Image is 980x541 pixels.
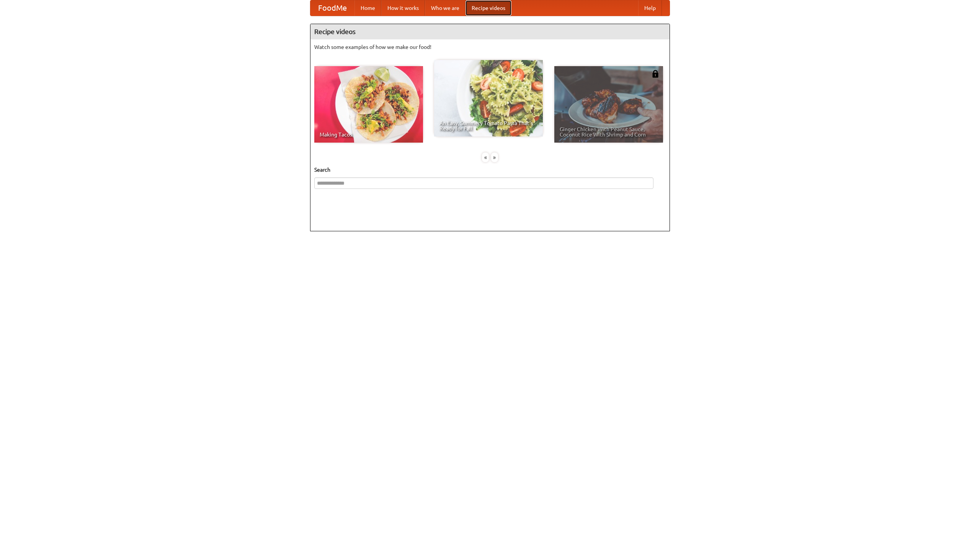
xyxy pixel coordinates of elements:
h4: Recipe videos [310,24,670,39]
a: Who we are [425,0,465,16]
a: Making Tacos [314,66,423,143]
div: « [482,153,489,162]
a: Help [638,0,662,16]
span: Making Tacos [320,132,418,137]
p: Watch some examples of how we make our food! [314,43,666,51]
img: 483408.png [652,70,659,78]
span: An Easy, Summery Tomato Pasta That's Ready for Fall [439,120,537,131]
a: An Easy, Summery Tomato Pasta That's Ready for Fall [434,60,543,136]
a: Home [354,0,381,16]
a: How it works [381,0,425,16]
h5: Search [314,166,666,174]
div: » [491,153,498,162]
a: FoodMe [310,0,354,16]
a: Recipe videos [465,0,511,16]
